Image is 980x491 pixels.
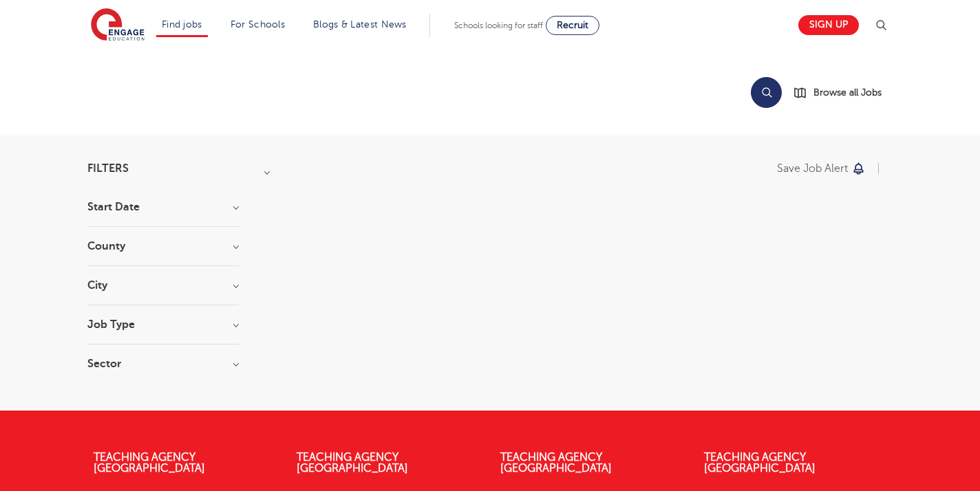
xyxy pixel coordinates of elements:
[162,19,202,30] a: Find jobs
[297,451,408,474] a: Teaching Agency [GEOGRAPHIC_DATA]
[87,280,239,291] h3: City
[793,85,893,100] a: Browse all Jobs
[87,358,239,369] h3: Sector
[454,21,543,30] span: Schools looking for staff
[557,20,588,30] span: Recruit
[87,163,129,174] span: Filters
[798,15,859,35] a: Sign up
[777,163,848,174] p: Save job alert
[546,16,599,35] a: Recruit
[87,201,239,212] h3: Start Date
[91,8,145,43] img: Engage Education
[704,451,816,474] a: Teaching Agency [GEOGRAPHIC_DATA]
[94,451,205,474] a: Teaching Agency [GEOGRAPHIC_DATA]
[500,451,612,474] a: Teaching Agency [GEOGRAPHIC_DATA]
[751,77,782,108] button: Search
[87,319,239,330] h3: Job Type
[777,163,866,174] button: Save job alert
[313,19,407,30] a: Blogs & Latest News
[231,19,285,30] a: For Schools
[87,241,239,252] h3: County
[813,85,882,100] span: Browse all Jobs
